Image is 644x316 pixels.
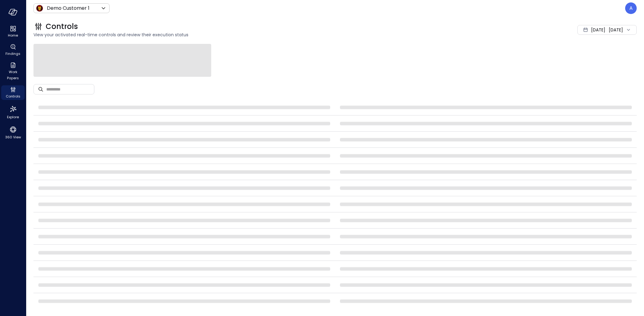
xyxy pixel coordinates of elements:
[46,22,78,31] span: Controls
[7,114,19,120] span: Explore
[47,5,89,12] p: Demo Customer 1
[33,31,469,38] span: View your activated real-time controls and review their execution status
[1,85,25,100] div: Controls
[5,51,20,57] span: Findings
[1,24,25,39] div: Home
[625,2,637,14] div: Assaf
[1,104,25,121] div: Explore
[4,69,22,81] span: Work Papers
[36,5,43,12] img: Icon
[1,43,25,57] div: Findings
[591,27,605,33] span: [DATE]
[1,61,25,82] div: Work Papers
[8,32,18,38] span: Home
[1,124,25,141] div: 360 View
[629,5,633,12] p: A
[6,93,20,99] span: Controls
[5,134,21,140] span: 360 View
